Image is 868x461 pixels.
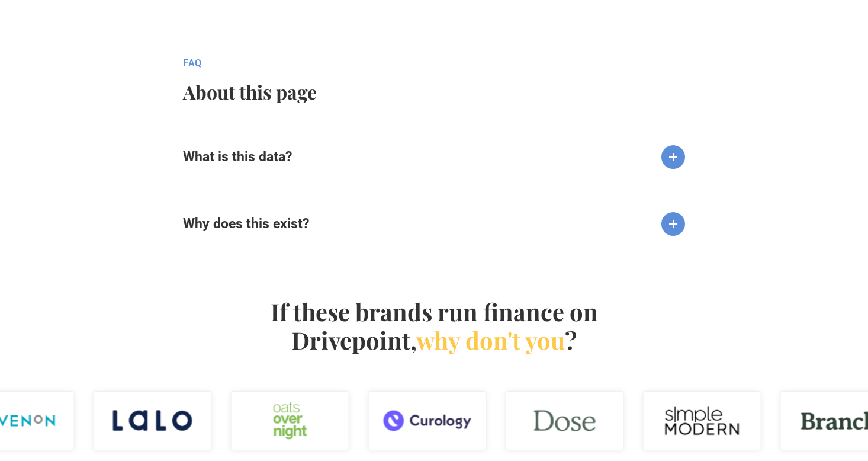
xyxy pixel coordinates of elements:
[416,324,565,356] span: why don't you
[264,297,604,354] h4: If these brands run finance on Drivepoint, ?
[183,149,292,165] h6: What is this data?
[183,81,638,103] h2: About this page
[183,216,309,232] h6: Why does this exist?
[183,57,638,69] div: fAQ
